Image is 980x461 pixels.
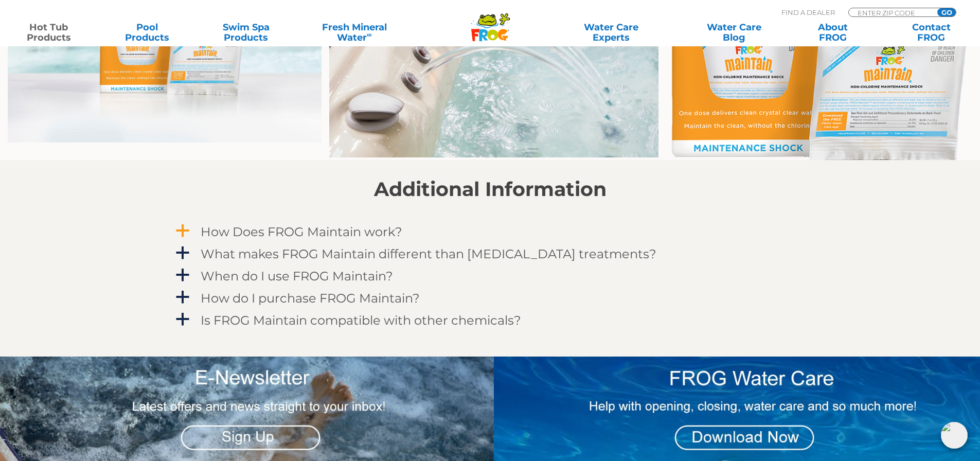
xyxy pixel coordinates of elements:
a: Hot TubProducts [10,22,87,43]
a: AboutFROG [794,22,871,43]
a: a How Does FROG Maintain work? [174,222,807,241]
input: GO [937,8,956,16]
p: Find A Dealer [781,8,835,17]
h2: Additional Information [174,178,807,201]
h4: How Does FROG Maintain work? [201,225,402,239]
a: a What makes FROG Maintain different than [MEDICAL_DATA] treatments? [174,244,807,263]
input: Zip Code Form [857,8,926,17]
span: a [175,290,190,305]
a: a Is FROG Maintain compatible with other chemicals? [174,311,807,330]
a: Water CareBlog [696,22,772,43]
h4: When do I use FROG Maintain? [201,269,393,283]
a: PoolProducts [109,22,186,43]
h4: How do I purchase FROG Maintain? [201,291,420,305]
span: a [175,245,190,261]
h4: Is FROG Maintain compatible with other chemicals? [201,313,521,327]
img: openIcon [941,422,968,449]
span: a [175,223,190,239]
a: a When do I use FROG Maintain? [174,267,807,286]
h4: What makes FROG Maintain different than [MEDICAL_DATA] treatments? [201,247,656,261]
a: Fresh MineralWater∞ [306,22,402,43]
a: ContactFROG [893,22,970,43]
span: a [175,268,190,283]
sup: ∞ [367,30,372,39]
a: Swim SpaProducts [208,22,284,43]
a: Water CareExperts [549,22,673,43]
a: a How do I purchase FROG Maintain? [174,289,807,308]
span: a [175,312,190,327]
